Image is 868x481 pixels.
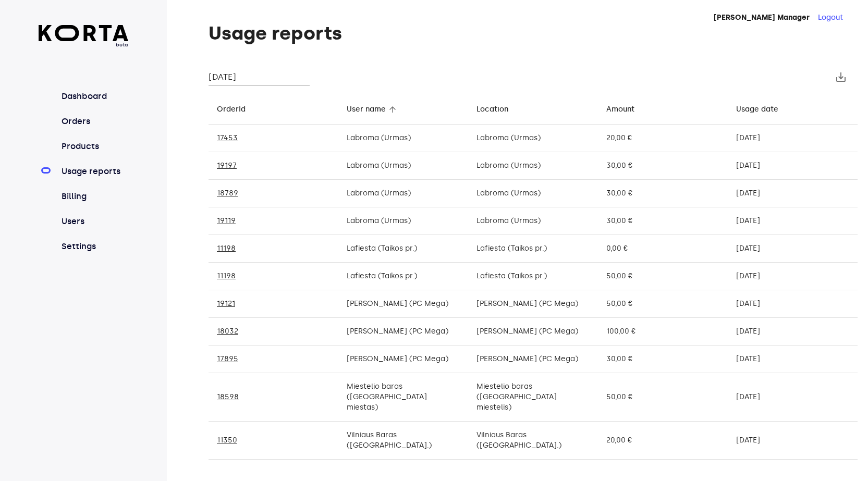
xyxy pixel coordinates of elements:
div: 2025-08-24 13:43:08 [736,299,849,309]
div: 2025-08-08 17:31:38 [736,216,849,226]
div: 2025-08-12 16:06:03 [736,326,849,337]
td: Labroma (Urmas) [338,180,468,207]
td: 20,00 € [598,422,728,460]
td: [PERSON_NAME] (PC Mega) [338,346,468,373]
td: Miestelio baras ([GEOGRAPHIC_DATA] miestelis) [468,373,598,422]
strong: [PERSON_NAME] Manager [714,13,810,22]
div: Amount [606,103,634,116]
td: Labroma (Urmas) [338,125,468,152]
a: beta [39,25,129,48]
td: 50,00 € [598,290,728,318]
div: User name [347,103,386,116]
a: Dashboard [59,90,129,103]
span: User name [347,103,399,116]
td: 20,00 € [598,125,728,152]
div: 2025-08-14 20:08:45 [736,161,849,171]
td: [PERSON_NAME] (PC Mega) [338,318,468,346]
span: Location [476,103,522,116]
span: save_alt [835,71,847,83]
td: Labroma (Urmas) [468,125,598,152]
div: Location [476,103,508,116]
td: Vilniaus Baras ([GEOGRAPHIC_DATA].) [468,422,598,460]
div: 2025-08-07 13:42:16 [736,243,849,254]
td: Labroma (Urmas) [468,207,598,235]
span: arrow_downward [388,105,397,114]
a: 19197 [217,161,237,170]
a: Usage reports [59,165,129,178]
td: Labroma (Urmas) [338,152,468,180]
div: 2025-08-07 13:41:56 [736,271,849,281]
td: Vilniaus Baras ([GEOGRAPHIC_DATA].) [338,422,468,460]
div: Usage date [736,103,778,116]
td: 30,00 € [598,207,728,235]
a: 18789 [217,189,238,198]
a: Orders [59,115,129,128]
td: Labroma (Urmas) [468,152,598,180]
td: 100,00 € [598,318,728,346]
td: [PERSON_NAME] (PC Mega) [468,318,598,346]
td: 30,00 € [598,180,728,207]
div: 2025-08-22 19:23:59 [736,435,849,446]
button: Logout [818,13,843,23]
div: OrderId [217,103,246,116]
a: 17453 [217,133,238,142]
a: Users [59,215,129,228]
a: 19119 [217,216,236,225]
td: Lafiesta (Taikos pr.) [468,263,598,290]
button: Export [828,65,853,90]
span: Usage date [736,103,792,116]
td: 0,00 € [598,235,728,263]
a: 11198 [217,244,236,253]
td: Lafiesta (Taikos pr.) [338,235,468,263]
td: [PERSON_NAME] (PC Mega) [338,290,468,318]
a: Billing [59,190,129,203]
a: 11198 [217,272,236,280]
span: OrderId [217,103,259,116]
td: [PERSON_NAME] (PC Mega) [468,290,598,318]
td: 30,00 € [598,346,728,373]
td: Lafiesta (Taikos pr.) [338,263,468,290]
div: 2025-08-26 18:10:12 [736,133,849,143]
a: 19121 [217,299,235,308]
div: 2025-08-09 20:56:02 [736,354,849,364]
div: 2025-08-06 18:08:20 [736,392,849,402]
a: 17895 [217,354,238,363]
a: Settings [59,240,129,253]
td: Labroma (Urmas) [468,180,598,207]
img: Korta [39,25,129,41]
a: 11350 [217,436,237,445]
td: 50,00 € [598,263,728,290]
td: 50,00 € [598,373,728,422]
td: Labroma (Urmas) [338,207,468,235]
a: Products [59,140,129,153]
td: Lafiesta (Taikos pr.) [468,235,598,263]
div: 2025-08-10 13:47:12 [736,188,849,199]
h1: Usage reports [209,23,858,44]
td: [PERSON_NAME] (PC Mega) [468,346,598,373]
span: Amount [606,103,648,116]
a: 18598 [217,392,239,401]
td: Miestelio baras ([GEOGRAPHIC_DATA] miestas) [338,373,468,422]
a: 18032 [217,327,238,336]
td: 30,00 € [598,152,728,180]
span: beta [39,41,129,48]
